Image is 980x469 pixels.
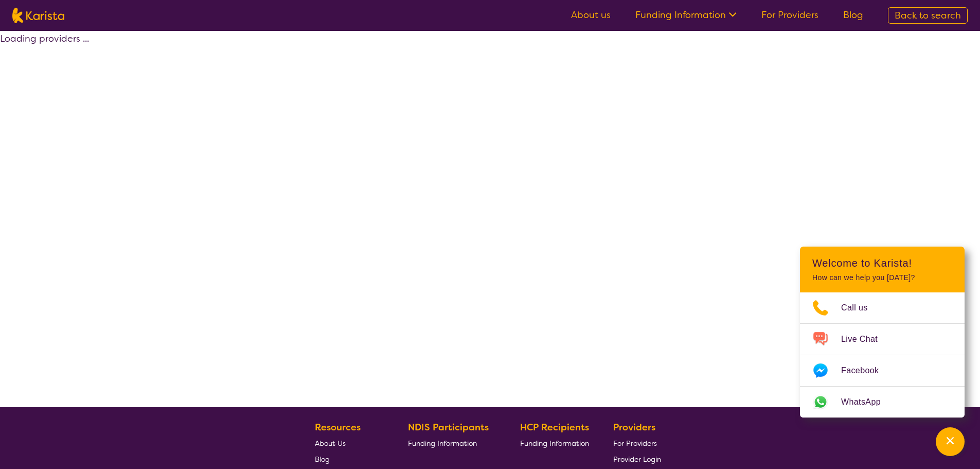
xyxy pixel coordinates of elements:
[635,9,737,21] a: Funding Information
[408,435,496,451] a: Funding Information
[613,439,657,448] span: For Providers
[408,421,489,433] b: NDIS Participants
[520,421,589,433] b: HCP Recipients
[613,421,655,433] b: Providers
[841,300,880,316] span: Call us
[315,421,361,433] b: Resources
[12,8,64,23] img: Karista logo
[841,332,890,347] span: Live Chat
[800,247,965,418] div: Channel Menu
[888,7,968,24] a: Back to search
[520,435,589,451] a: Funding Information
[315,439,346,448] span: About Us
[613,451,661,467] a: Provider Login
[520,439,589,448] span: Funding Information
[800,292,965,418] ul: Choose channel
[761,9,818,21] a: For Providers
[895,9,961,22] span: Back to search
[800,387,965,418] a: Web link opens in a new tab.
[812,273,952,282] p: How can we help you [DATE]?
[571,9,611,21] a: About us
[315,435,384,451] a: About Us
[613,435,661,451] a: For Providers
[843,9,863,21] a: Blog
[841,394,893,410] span: WhatsApp
[315,455,330,464] span: Blog
[841,363,891,378] span: Facebook
[936,427,965,456] button: Channel Menu
[408,439,477,448] span: Funding Information
[812,257,952,269] h2: Welcome to Karista!
[315,451,384,467] a: Blog
[613,455,661,464] span: Provider Login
